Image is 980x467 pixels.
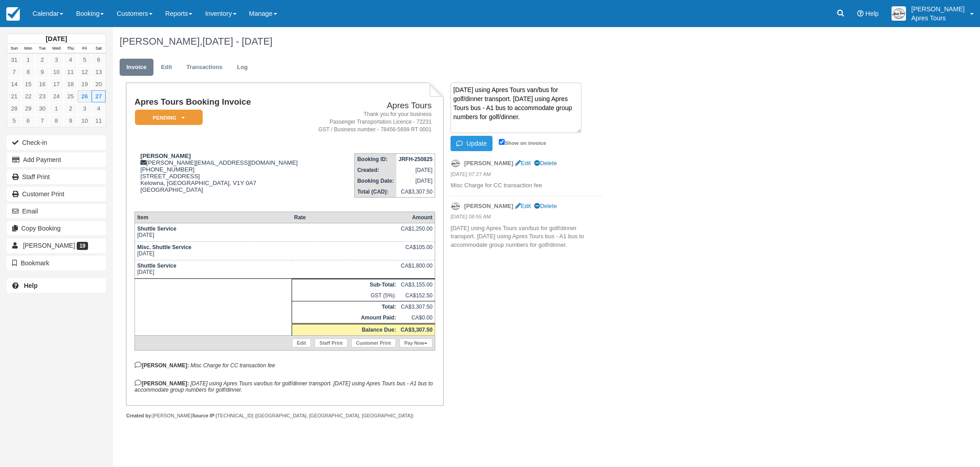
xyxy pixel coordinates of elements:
a: Staff Print [7,170,106,184]
img: checkfront-main-nav-mini-logo.png [6,7,20,21]
div: [PERSON_NAME] [TECHNICAL_ID] ([GEOGRAPHIC_DATA], [GEOGRAPHIC_DATA], [GEOGRAPHIC_DATA]) [126,412,443,419]
strong: Source IP: [192,413,216,418]
th: Wed [49,44,63,54]
th: Amount Paid: [292,312,398,324]
a: 30 [35,102,49,115]
a: 21 [7,90,21,102]
td: GST (5%): [292,290,398,301]
a: Edit [292,338,311,347]
a: 6 [21,115,35,127]
a: 9 [35,66,49,78]
a: 6 [92,54,106,66]
i: Help [857,10,864,17]
p: Misc Charge for CC transaction fee [451,181,603,190]
a: 2 [35,54,49,66]
a: 19 [78,78,92,90]
a: 7 [7,66,21,78]
th: Created: [355,165,396,176]
a: 16 [35,78,49,90]
a: 25 [64,90,78,102]
th: Booking ID: [355,154,396,165]
button: Copy Booking [7,221,106,236]
a: 11 [64,66,78,78]
strong: [PERSON_NAME]: [135,362,189,369]
a: 31 [7,54,21,66]
strong: [PERSON_NAME] [464,203,513,209]
p: [DATE] using Apres Tours van/bus for golf/dinner transport. [DATE] using Apres Tours bus - A1 bus... [451,224,603,250]
a: Pay Now [399,338,432,347]
em: [DATE] 08:55 AM [451,213,603,223]
a: 26 [78,90,92,102]
a: Edit [154,59,179,76]
strong: [PERSON_NAME]: [135,380,189,387]
a: Customer Print [351,338,396,347]
th: Total: [292,301,398,312]
a: 1 [49,102,63,115]
a: 10 [49,66,63,78]
a: 17 [49,78,63,90]
span: [PERSON_NAME] [23,242,75,249]
th: Total (CAD): [355,186,396,198]
a: Delete [534,203,557,209]
a: 28 [7,102,21,115]
b: Help [24,282,37,289]
a: 7 [35,115,49,127]
img: A1 [892,6,906,21]
th: Mon [21,44,35,54]
p: Apres Tours [911,14,965,23]
th: Sub-Total: [292,279,398,290]
td: CA$0.00 [398,312,435,324]
th: Sun [7,44,21,54]
td: CA$152.50 [398,290,435,301]
em: [DATE] 07:27 AM [451,171,603,180]
strong: [PERSON_NAME] [464,160,513,166]
a: 3 [78,102,92,115]
span: Help [865,10,879,17]
th: Item [135,212,292,223]
button: Check-in [7,135,106,150]
th: Amount [398,212,435,223]
strong: CA$3,307.50 [400,327,432,333]
strong: Shuttle Service [137,263,176,269]
h1: [PERSON_NAME], [120,36,841,47]
a: Pending [135,109,200,126]
button: Update [451,136,492,151]
a: 22 [21,90,35,102]
a: 13 [92,66,106,78]
a: Delete [534,160,557,166]
address: Thank you for your business Passenger Transportation Licence - 72231 GST / Business number - 7845... [311,111,432,134]
td: [DATE] [135,260,292,278]
span: 19 [77,242,88,250]
a: 8 [21,66,35,78]
em: Pending [135,110,203,125]
th: Tue [35,44,49,54]
label: Show on invoice [499,140,546,146]
a: 12 [78,66,92,78]
strong: Misc. Shuttle Service [137,244,191,250]
th: Sat [92,44,106,54]
a: 27 [92,90,106,102]
h1: Apres Tours Booking Invoice [135,97,307,107]
a: 5 [78,54,92,66]
a: 14 [7,78,21,90]
a: 10 [78,115,92,127]
button: Add Payment [7,153,106,167]
a: 1 [21,54,35,66]
em: [DATE] using Apres Tours van/bus for golf/dinner transport. [DATE] using Apres Tours bus - A1 bus... [135,380,433,393]
em: Misc Charge for CC transaction fee [190,362,275,369]
div: CA$1,250.00 [400,226,432,239]
a: 2 [64,102,78,115]
a: 20 [92,78,106,90]
a: 4 [64,54,78,66]
strong: JRFH-250825 [399,156,432,162]
th: Rate [292,212,398,223]
td: [DATE] [135,223,292,241]
a: Edit [515,203,531,209]
td: CA$3,155.00 [398,279,435,290]
a: 18 [64,78,78,90]
a: Edit [515,160,531,166]
div: [PERSON_NAME][EMAIL_ADDRESS][DOMAIN_NAME] [PHONE_NUMBER] [STREET_ADDRESS] Kelowna, [GEOGRAPHIC_DA... [135,153,307,204]
th: Fri [78,44,92,54]
a: 5 [7,115,21,127]
a: 29 [21,102,35,115]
